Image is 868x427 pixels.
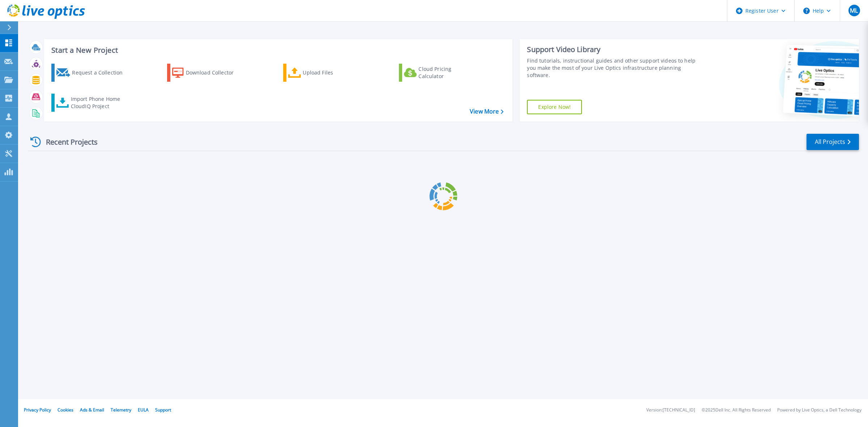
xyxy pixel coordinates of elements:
[167,64,248,82] a: Download Collector
[71,95,127,110] div: Import Phone Home CloudIQ Project
[527,100,582,114] a: Explore Now!
[80,407,104,413] a: Ads & Email
[155,407,171,413] a: Support
[850,8,858,13] span: ML
[186,65,244,80] div: Download Collector
[28,133,107,151] div: Recent Projects
[777,408,861,413] li: Powered by Live Optics, a Dell Technology
[527,57,702,79] div: Find tutorials, instructional guides and other support videos to help you make the most of your L...
[470,108,503,115] a: View More
[111,407,131,413] a: Telemetry
[283,64,364,82] a: Upload Files
[807,134,859,150] a: All Projects
[51,46,503,54] h3: Start a New Project
[399,64,480,82] a: Cloud Pricing Calculator
[418,65,476,80] div: Cloud Pricing Calculator
[51,64,132,82] a: Request a Collection
[58,407,73,413] a: Cookies
[24,407,51,413] a: Privacy Policy
[138,407,149,413] a: EULA
[303,65,361,80] div: Upload Files
[527,45,702,54] div: Support Video Library
[72,65,130,80] div: Request a Collection
[646,408,695,413] li: Version: [TECHNICAL_ID]
[702,408,771,413] li: © 2025 Dell Inc. All Rights Reserved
